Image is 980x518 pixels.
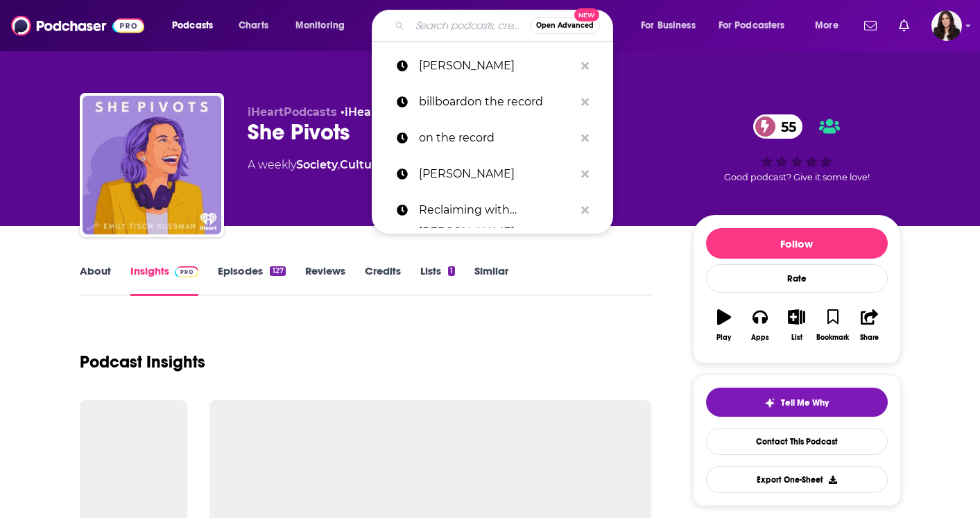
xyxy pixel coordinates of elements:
a: Episodes127 [218,264,285,296]
span: Tell Me Why [781,397,829,408]
a: Charts [230,15,277,37]
a: iHeartRadio [345,105,414,119]
a: About [80,264,111,296]
div: Play [716,334,731,342]
a: billboardon the record [372,84,613,120]
div: 1 [448,266,455,276]
img: Podchaser - Follow, Share and Rate Podcasts [11,12,144,39]
span: Charts [239,16,268,35]
div: Search podcasts, credits, & more... [385,10,626,42]
button: Show profile menu [931,10,962,41]
a: Contact This Podcast [706,428,888,455]
button: Share [851,300,887,350]
span: • [341,105,414,119]
span: Open Advanced [536,22,594,29]
a: Culture [340,158,384,171]
span: 55 [767,114,803,139]
p: on the record [419,120,574,156]
span: Podcasts [172,16,213,35]
div: Bookmark [816,334,849,342]
a: Reclaiming with [PERSON_NAME] [372,192,613,228]
button: Apps [742,300,778,350]
div: Share [860,334,879,342]
a: Reviews [305,264,345,296]
span: Logged in as RebeccaShapiro [931,10,962,41]
span: iHeartPodcasts [248,105,337,119]
button: Play [706,300,742,350]
span: For Business [641,16,696,35]
button: open menu [631,15,713,37]
h1: Podcast Insights [80,352,205,372]
button: open menu [710,15,805,37]
p: Reclaiming with Monica Lewinsky [419,192,574,228]
img: Podchaser Pro [175,266,199,277]
p: sarah silverman [419,156,574,192]
a: [PERSON_NAME] [372,156,613,192]
div: A weekly podcast [248,157,474,173]
a: 55 [753,114,803,139]
a: Society [296,158,338,171]
button: open menu [162,15,231,37]
button: tell me why sparkleTell Me Why [706,388,888,417]
a: Show notifications dropdown [859,14,882,37]
a: Similar [474,264,508,296]
img: tell me why sparkle [764,397,775,408]
a: Show notifications dropdown [893,14,915,37]
a: Lists1 [420,264,455,296]
div: Rate [706,264,888,293]
button: Open AdvancedNew [530,17,600,34]
a: InsightsPodchaser Pro [130,264,199,296]
a: [PERSON_NAME] [372,48,613,84]
input: Search podcasts, credits, & more... [410,15,530,37]
span: More [815,16,839,35]
span: For Podcasters [719,16,785,35]
button: Bookmark [815,300,851,350]
button: List [778,300,814,350]
img: User Profile [931,10,962,41]
span: Monitoring [295,16,345,35]
button: open menu [286,15,363,37]
span: Good podcast? Give it some love! [724,172,870,182]
div: Apps [751,334,769,342]
div: List [791,334,802,342]
img: She Pivots [83,96,221,234]
span: New [574,8,599,21]
button: open menu [805,15,856,37]
div: 127 [270,266,285,276]
div: 55Good podcast? Give it some love! [693,105,901,191]
button: Export One-Sheet [706,466,888,493]
a: on the record [372,120,613,156]
p: jared freid [419,48,574,84]
button: Follow [706,228,888,259]
p: billboardon the record [419,84,574,120]
span: , [338,158,340,171]
a: Credits [365,264,401,296]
